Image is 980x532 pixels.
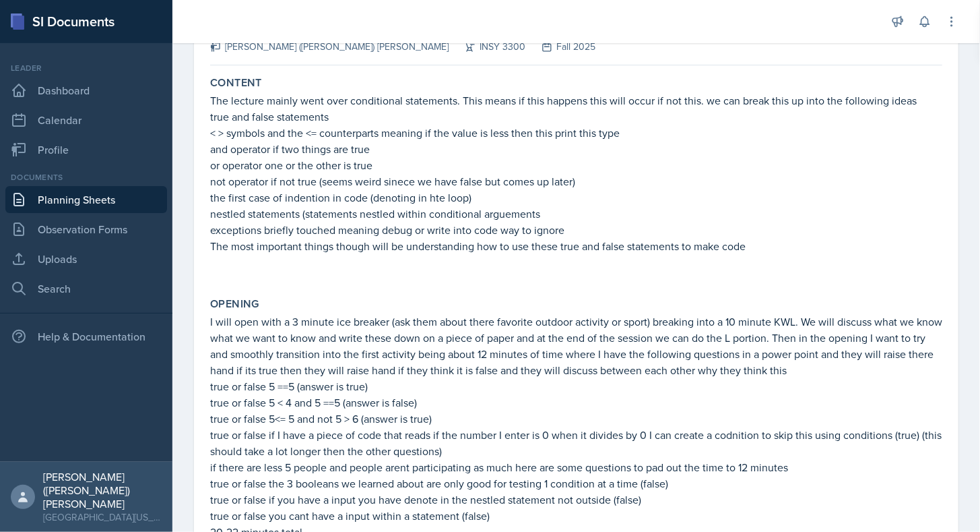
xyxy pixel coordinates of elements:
[43,510,162,524] div: [GEOGRAPHIC_DATA][US_STATE]
[449,40,525,54] div: INSY 3300
[210,40,449,54] div: [PERSON_NAME] ([PERSON_NAME]) [PERSON_NAME]
[210,459,942,475] p: if there are less 5 people and people arent participating as much here are some questions to pad ...
[5,62,167,74] div: Leader
[5,245,167,272] a: Uploads
[210,189,942,206] p: the first case of indention in code (denoting in hte loop)
[5,77,167,104] a: Dashboard
[210,173,942,189] p: not operator if not true (seems weird sinece we have false but comes up later)
[5,171,167,183] div: Documents
[43,470,162,510] div: [PERSON_NAME] ([PERSON_NAME]) [PERSON_NAME]
[210,378,942,394] p: true or false 5 ==5 (answer is true)
[210,314,942,378] p: I will open with a 3 minute ice breaker (ask them about there favorite outdoor activity or sport)...
[210,238,942,254] p: The most important things though will be understanding how to use these true and false statements...
[210,141,942,157] p: and operator if two things are true
[5,136,167,163] a: Profile
[210,125,942,141] p: < > symbols and the <= counterparts meaning if the value is less then this print this type
[210,222,942,238] p: exceptions briefly touched meaning debug or write into code way to ignore
[210,427,942,459] p: true or false if I have a piece of code that reads if the number I enter is 0 when it divides by ...
[210,394,942,411] p: true or false 5 < 4 and 5 ==5 (answer is false)
[210,109,942,125] p: true and false statements
[5,107,167,134] a: Calendar
[5,216,167,243] a: Observation Forms
[210,92,942,109] p: The lecture mainly went over conditional statements. This means if this happens this will occur i...
[210,475,942,492] p: true or false the 3 booleans we learned about are only good for testing 1 condition at a time (fa...
[210,206,942,222] p: nestled statements (statements nestled within conditional arguements
[210,411,942,427] p: true or false 5<= 5 and not 5 > 6 (answer is true)
[5,323,167,350] div: Help & Documentation
[210,76,262,90] label: Content
[210,297,259,311] label: Opening
[5,186,167,213] a: Planning Sheets
[210,157,942,173] p: or operator one or the other is true
[5,275,167,302] a: Search
[525,40,595,54] div: Fall 2025
[210,492,942,508] p: true or false if you have a input you have denote in the nestled statement not outside (false)
[210,508,942,524] p: true or false you cant have a input within a statement (false)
